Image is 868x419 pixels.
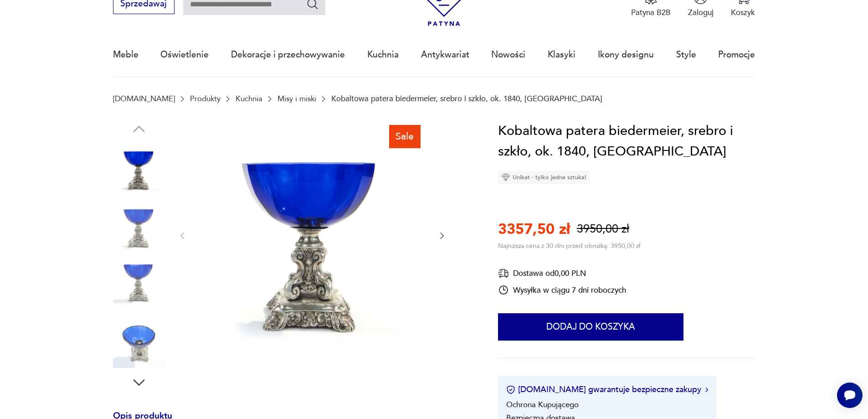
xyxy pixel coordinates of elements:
a: Ikony designu [598,34,654,76]
p: Kobaltowa patera biedermeier, srebro i szkło, ok. 1840, [GEOGRAPHIC_DATA] [331,94,602,103]
div: Sale [389,125,421,148]
a: Nowości [491,34,525,76]
img: Zdjęcie produktu Kobaltowa patera biedermeier, srebro i szkło, ok. 1840, Austria [113,142,165,194]
h1: Kobaltowa patera biedermeier, srebro i szkło, ok. 1840, [GEOGRAPHIC_DATA] [498,121,755,162]
a: Antykwariat [421,34,469,76]
a: Produkty [190,94,221,103]
iframe: Smartsupp widget button [837,383,863,408]
img: Ikona strzałki w prawo [705,388,708,392]
a: Klasyki [548,34,575,76]
img: Ikona diamentu [502,173,510,181]
a: Meble [113,34,139,76]
p: 3950,00 zł [577,221,629,237]
div: Wysyłka w ciągu 7 dni roboczych [498,285,626,295]
img: Zdjęcie produktu Kobaltowa patera biedermeier, srebro i szkło, ok. 1840, Austria [113,200,165,252]
a: Style [676,34,696,76]
div: Dostawa od 0,00 PLN [498,268,626,279]
img: Zdjęcie produktu Kobaltowa patera biedermeier, srebro i szkło, ok. 1840, Austria [198,121,426,349]
button: [DOMAIN_NAME] gwarantuje bezpieczne zakupy [506,384,708,395]
img: Ikona dostawy [498,268,509,279]
a: Sprzedawaj [113,1,175,8]
a: Dekoracje i przechowywanie [231,34,345,76]
a: Promocje [718,34,755,76]
img: Ikona certyfikatu [506,385,515,394]
img: Zdjęcie produktu Kobaltowa patera biedermeier, srebro i szkło, ok. 1840, Austria [113,258,165,310]
a: Kuchnia [236,94,262,103]
div: Unikat - tylko jedna sztuka! [498,171,590,184]
a: [DOMAIN_NAME] [113,94,175,103]
p: Najniższa cena z 30 dni przed obniżką: 3950,00 zł [498,242,640,250]
p: 3357,50 zł [498,219,570,239]
button: Dodaj do koszyka [498,313,683,341]
img: Zdjęcie produktu Kobaltowa patera biedermeier, srebro i szkło, ok. 1840, Austria [113,316,165,368]
a: Kuchnia [367,34,399,76]
p: Koszyk [731,7,755,18]
a: Misy i miski [277,94,316,103]
a: Oświetlenie [160,34,209,76]
p: Patyna B2B [631,7,671,18]
p: Zaloguj [688,7,714,18]
li: Ochrona Kupującego [506,399,579,410]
